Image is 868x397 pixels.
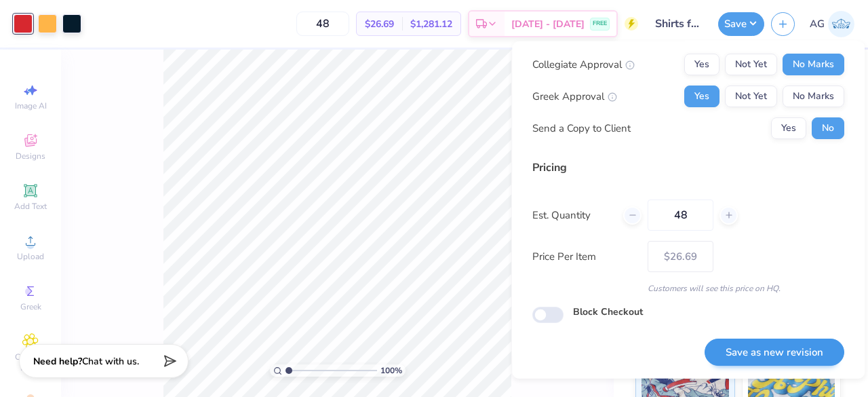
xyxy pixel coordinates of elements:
[410,17,452,31] span: $1,281.12
[783,54,844,75] button: No Marks
[705,338,844,366] button: Save as new revision
[718,12,764,36] button: Save
[812,117,844,139] button: No
[684,54,719,75] button: Yes
[532,56,635,72] div: Collegiate Approval
[684,86,719,107] button: Yes
[7,352,54,373] span: Clipart & logos
[810,16,825,32] span: AG
[296,12,349,36] input: – –
[725,86,777,107] button: Not Yet
[532,282,844,295] div: Customers will see this price on HQ.
[828,11,854,37] img: Akshika Gurao
[33,355,82,368] strong: Need help?
[14,201,47,212] span: Add Text
[593,19,607,29] span: FREE
[573,305,643,319] label: Block Checkout
[810,11,854,37] a: AG
[645,10,711,37] input: Untitled Design
[532,159,844,176] div: Pricing
[511,17,585,31] span: [DATE] - [DATE]
[725,54,777,75] button: Not Yet
[365,17,394,31] span: $26.69
[532,120,631,136] div: Send a Copy to Client
[648,200,713,231] input: – –
[771,117,806,139] button: Yes
[532,207,613,223] label: Est. Quantity
[15,100,47,111] span: Image AI
[82,355,139,368] span: Chat with us.
[532,88,617,104] div: Greek Approval
[783,86,844,107] button: No Marks
[16,151,45,162] span: Designs
[20,301,41,312] span: Greek
[380,364,402,377] span: 100 %
[17,251,44,262] span: Upload
[532,248,637,264] label: Price Per Item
